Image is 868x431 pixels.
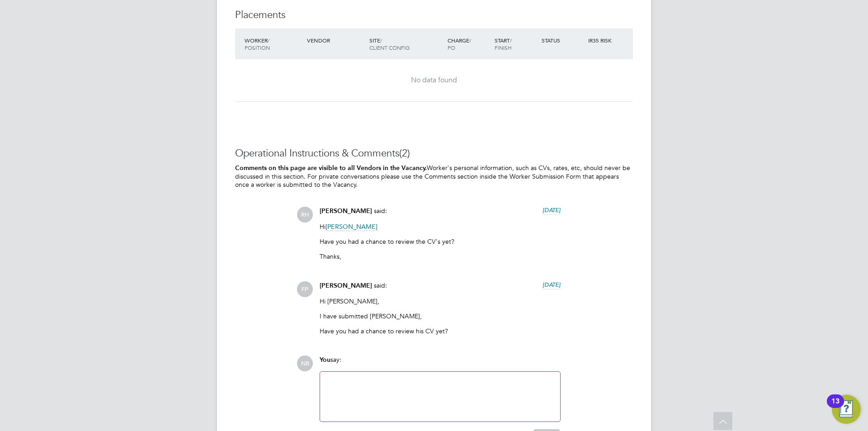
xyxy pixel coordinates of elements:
[399,147,410,159] span: (2)
[244,76,624,85] div: No data found
[320,312,561,320] p: I have submitted [PERSON_NAME],
[325,223,377,231] span: [PERSON_NAME]
[448,37,471,51] span: / PO
[542,206,561,214] span: [DATE]
[369,37,410,51] span: / Client Config
[495,37,512,51] span: / Finish
[492,32,539,56] div: Start
[320,327,561,335] p: Have you had a chance to review his CV yet?
[539,32,586,48] div: Status
[235,147,633,160] h3: Operational Instructions & Comments
[445,32,492,56] div: Charge
[586,32,617,48] div: IR35 Risk
[320,252,561,260] p: Thanks,
[235,164,427,172] b: Comments on this page are visible to all Vendors in the Vacancy.
[320,355,561,371] div: say:
[245,37,270,51] span: / Position
[320,207,372,215] span: [PERSON_NAME]
[235,9,633,22] h3: Placements
[235,164,633,189] p: Worker's personal information, such as CVs, rates, etc, should never be discussed in this section...
[320,297,561,305] p: Hi [PERSON_NAME],
[320,237,561,246] p: Have you had a chance to review the CV's yet?
[297,355,313,371] span: NB
[297,207,313,223] span: RH
[374,281,387,289] span: said:
[297,281,313,297] span: FP
[374,207,387,215] span: said:
[320,223,561,231] p: Hi
[320,282,372,289] span: [PERSON_NAME]
[831,401,840,413] div: 13
[242,32,305,56] div: Worker
[832,395,861,424] button: Open Resource Center, 13 new notifications
[367,32,445,56] div: Site
[542,281,561,289] span: [DATE]
[305,32,367,48] div: Vendor
[320,356,330,364] span: You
